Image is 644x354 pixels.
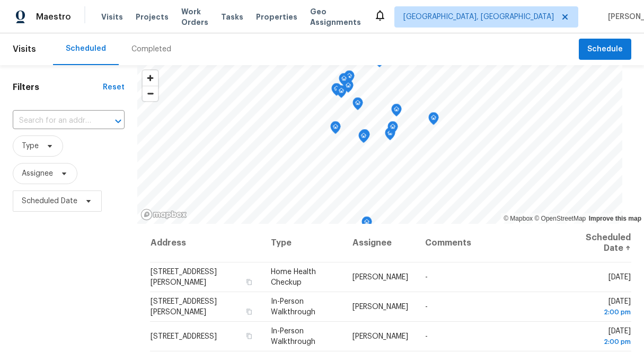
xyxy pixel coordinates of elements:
h1: Filters [13,82,103,93]
div: Map marker [344,70,355,87]
a: Mapbox homepage [140,208,187,221]
a: OpenStreetMap [534,215,586,222]
span: [PERSON_NAME] [352,333,408,340]
span: [PERSON_NAME] [352,274,408,281]
th: Scheduled Date ↑ [561,224,631,262]
span: - [425,274,428,281]
div: Map marker [428,112,439,129]
div: Map marker [387,121,398,138]
div: Scheduled [66,43,106,54]
div: Map marker [359,129,370,146]
input: Search for an address... [13,113,95,129]
canvas: Map [137,65,622,224]
span: [STREET_ADDRESS][PERSON_NAME] [151,298,217,316]
div: 2:00 pm [569,307,631,317]
div: Map marker [352,97,363,114]
span: Tasks [221,13,243,21]
th: Type [262,224,343,262]
a: Mapbox [504,215,533,222]
div: Map marker [361,216,372,233]
th: Comments [417,224,561,262]
span: Visits [13,38,36,61]
button: Copy Address [244,331,254,341]
div: Map marker [336,85,347,102]
a: Improve this map [589,215,641,222]
div: Map marker [331,83,342,99]
th: Address [150,224,262,262]
span: Geo Assignments [310,6,361,28]
div: Completed [131,44,171,55]
div: 2:00 pm [569,337,631,347]
th: Assignee [344,224,417,262]
div: Reset [103,82,125,93]
span: Home Health Checkup [271,268,316,286]
span: [DATE] [569,328,631,347]
span: - [425,303,428,311]
span: Maestro [36,12,71,22]
span: Properties [256,12,297,22]
div: Map marker [385,128,395,144]
span: Type [22,141,39,151]
span: [STREET_ADDRESS][PERSON_NAME] [151,268,217,286]
div: Map marker [330,121,341,138]
span: Assignee [22,168,53,179]
span: - [425,333,428,340]
span: Work Orders [181,6,208,28]
span: Zoom out [143,86,158,101]
div: Map marker [358,130,369,147]
span: [PERSON_NAME] [352,303,408,311]
span: [DATE] [608,274,631,281]
button: Zoom out [143,86,158,101]
button: Copy Address [244,307,254,316]
span: [STREET_ADDRESS] [151,333,217,340]
span: Schedule [587,43,623,56]
div: Map marker [391,104,402,120]
button: Copy Address [244,277,254,287]
span: [GEOGRAPHIC_DATA], [GEOGRAPHIC_DATA] [403,12,554,22]
button: Open [111,114,126,129]
span: In-Person Walkthrough [271,298,315,316]
span: Visits [101,12,123,22]
button: Zoom in [143,70,158,86]
span: Scheduled Date [22,196,77,206]
button: Schedule [579,39,631,60]
span: Projects [136,12,169,22]
span: [DATE] [569,298,631,317]
span: In-Person Walkthrough [271,328,315,346]
div: Map marker [339,73,349,89]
